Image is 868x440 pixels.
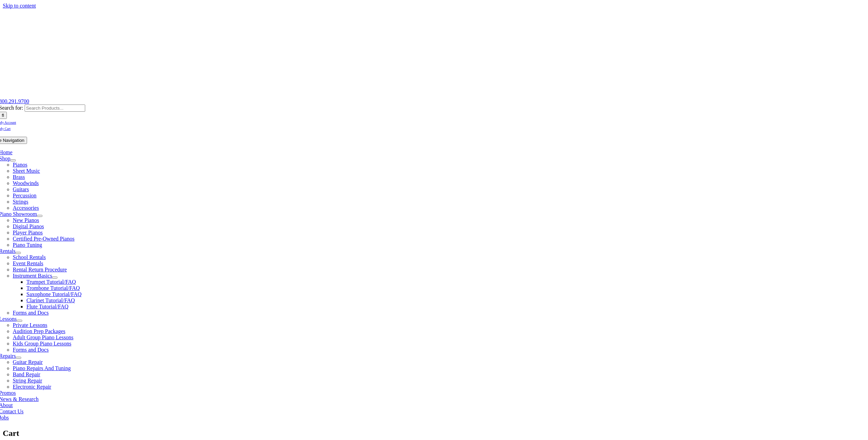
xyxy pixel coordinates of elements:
[13,205,39,211] a: Accessories
[26,279,76,285] a: Trumpet Tutorial/FAQ
[26,304,68,309] a: Flute Tutorial/FAQ
[13,347,49,353] a: Forms and Docs
[13,322,47,328] a: Private Lessons
[13,310,49,316] a: Forms and Docs
[13,180,39,186] a: Woodwinds
[13,236,74,242] a: Certified Pre-Owned Pianos
[13,242,42,248] a: Piano Tuning
[13,186,29,192] a: Guitars
[13,371,40,377] a: Band Repair
[13,267,67,272] a: Rental Return Procedure
[52,277,57,279] button: Open submenu of Instrument Basics
[13,199,28,205] a: Strings
[13,273,52,279] a: Instrument Basics
[15,252,21,254] button: Open submenu of Rentals
[13,230,43,235] a: Player Pianos
[13,193,36,198] a: Percussion
[13,162,27,168] a: Pianos
[13,168,40,174] a: Sheet Music
[13,365,70,371] a: Piano Repairs And Tuning
[10,159,16,161] button: Open submenu of Shop
[13,174,25,180] a: Brass
[13,223,44,229] a: Digital Pianos
[13,334,73,340] a: Adult Group Piano Lessons
[13,341,71,346] a: Kids Group Piano Lessons
[25,105,85,112] input: Search Products...
[13,359,43,365] a: Guitar Repair
[13,328,65,334] a: Audition Prep Packages
[13,378,42,383] a: String Repair
[13,384,51,390] a: Electronic Repair
[26,285,80,291] a: Trombone Tutorial/FAQ
[13,260,43,266] a: Event Rentals
[13,254,46,260] a: School Rentals
[26,291,81,297] a: Saxophone Tutorial/FAQ
[37,215,42,217] button: Open submenu of Piano Showroom
[16,357,21,359] button: Open submenu of Repairs
[3,3,36,9] a: Skip to content
[17,320,22,322] button: Open submenu of Lessons
[26,297,75,303] a: Clarinet Tutorial/FAQ
[13,217,39,223] a: New Pianos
